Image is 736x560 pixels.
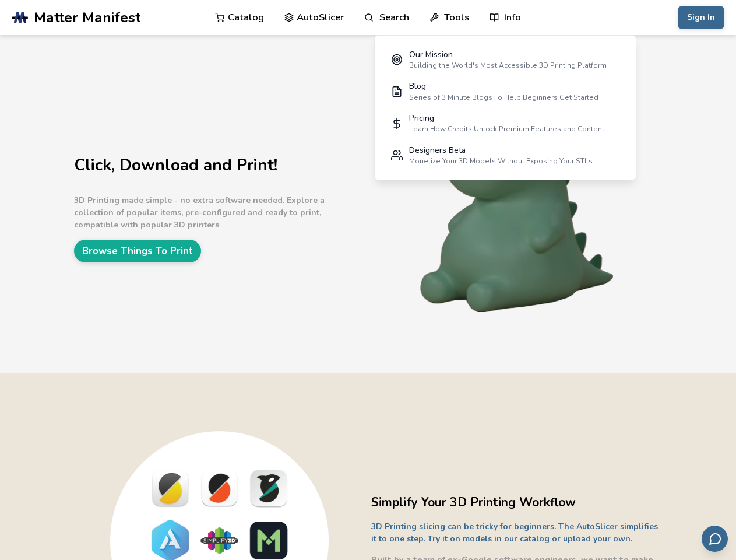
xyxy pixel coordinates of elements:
[34,9,140,26] span: Matter Manifest
[74,194,365,231] p: 3D Printing made simple - no extra software needed. Explore a collection of popular items, pre-co...
[383,76,628,108] a: BlogSeries of 3 Minute Blogs To Help Beginners Get Started
[383,107,628,139] a: PricingLearn How Credits Unlock Premium Features and Content
[409,114,604,123] div: Pricing
[678,6,724,29] button: Sign In
[409,61,607,69] div: Building the World's Most Accessible 3D Printing Platform
[409,50,607,60] div: Our Mission
[409,125,604,133] div: Learn How Credits Unlock Premium Features and Content
[383,139,628,171] a: Designers BetaMonetize Your 3D Models Without Exposing Your STLs
[371,520,663,545] p: 3D Printing slicing can be tricky for beginners. The AutoSlicer simplifies it to one step. Try it...
[371,494,663,512] h2: Simplify Your 3D Printing Workflow
[383,44,628,76] a: Our MissionBuilding the World's Most Accessible 3D Printing Platform
[409,93,598,101] div: Series of 3 Minute Blogs To Help Beginners Get Started
[74,156,365,174] h1: Click, Download and Print!
[409,146,593,155] div: Designers Beta
[409,157,593,165] div: Monetize Your 3D Models Without Exposing Your STLs
[702,526,728,552] button: Send feedback via email
[74,240,201,262] a: Browse Things To Print
[409,82,598,91] div: Blog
